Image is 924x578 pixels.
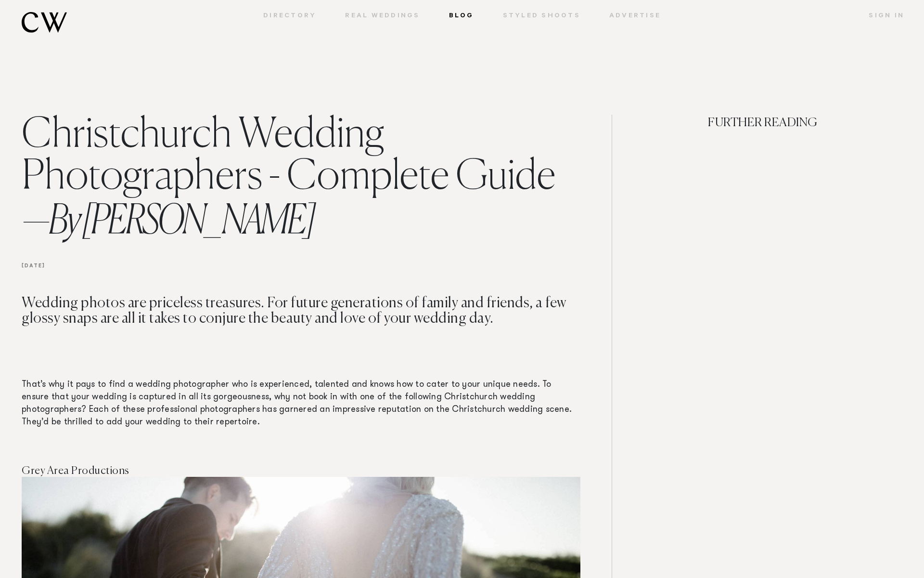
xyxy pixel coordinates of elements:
[331,12,434,21] a: Real Weddings
[22,379,580,429] p: That’s why it pays to find a wedding photographer who is experienced, talented and knows how to c...
[623,115,902,165] h4: FURTHER READING
[249,12,331,21] a: Directory
[22,115,580,247] h1: Christchurch Wedding Photographers - Complete Guide
[22,296,580,379] h3: Wedding photos are priceless treasures. For future generations of family and friends, a few gloss...
[435,12,488,21] a: Blog
[22,465,580,477] h4: Grey Area Productions
[22,202,314,243] span: By [PERSON_NAME]
[595,12,675,21] a: Advertise
[22,247,580,296] h6: [DATE]
[854,12,904,21] a: Sign In
[22,202,48,243] span: —
[488,12,595,21] a: Styled Shoots
[22,12,67,33] img: monogram.svg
